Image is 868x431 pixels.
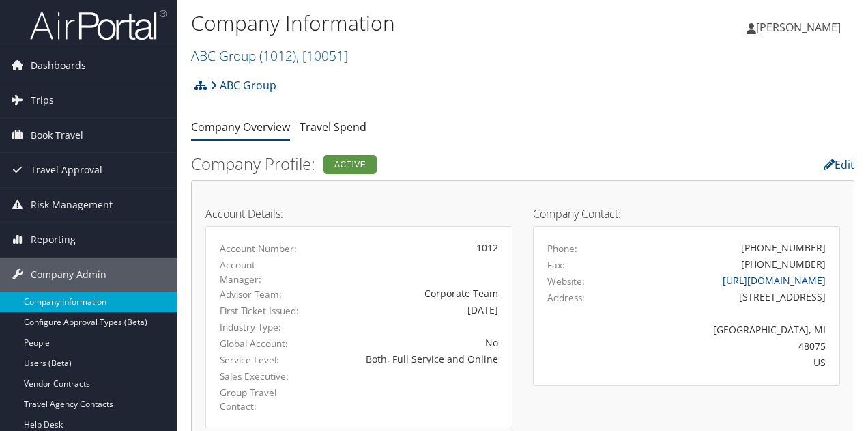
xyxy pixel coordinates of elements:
[31,118,83,152] span: Book Travel
[622,355,826,370] div: US
[30,9,167,41] img: airportal-logo.png
[741,240,826,255] div: [PHONE_NUMBER]
[191,152,626,176] h2: Company Profile:
[319,240,498,255] div: 1012
[323,155,377,174] div: Active
[31,258,106,292] span: Company Admin
[547,275,585,288] label: Website:
[622,339,826,353] div: 48075
[220,337,299,350] label: Global Account:
[547,258,565,272] label: Fax:
[259,46,296,65] span: ( 1012 )
[622,290,826,304] div: [STREET_ADDRESS]
[319,335,498,350] div: No
[31,48,86,83] span: Dashboards
[220,242,299,255] label: Account Number:
[210,72,276,99] a: ABC Group
[220,353,299,367] label: Service Level:
[756,20,841,35] span: [PERSON_NAME]
[205,208,512,219] h4: Account Details:
[220,386,299,414] label: Group Travel Contact:
[319,352,498,366] div: Both, Full Service and Online
[319,303,498,317] div: [DATE]
[31,83,54,117] span: Trips
[31,153,102,187] span: Travel Approval
[723,274,826,287] a: [URL][DOMAIN_NAME]
[191,120,290,135] a: Company Overview
[220,288,299,301] label: Advisor Team:
[622,322,826,337] div: [GEOGRAPHIC_DATA], MI
[191,9,633,38] h1: Company Information
[547,291,585,305] label: Address:
[533,208,840,219] h4: Company Contact:
[741,257,826,271] div: [PHONE_NUMBER]
[824,157,854,172] a: Edit
[300,120,366,135] a: Travel Spend
[747,7,854,48] a: [PERSON_NAME]
[220,320,299,334] label: Industry Type:
[220,258,299,286] label: Account Manager:
[220,304,299,318] label: First Ticket Issued:
[31,188,113,222] span: Risk Management
[191,46,348,65] a: ABC Group
[547,242,577,255] label: Phone:
[319,286,498,301] div: Corporate Team
[296,46,348,65] span: , [ 10051 ]
[31,223,76,257] span: Reporting
[220,370,299,383] label: Sales Executive:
